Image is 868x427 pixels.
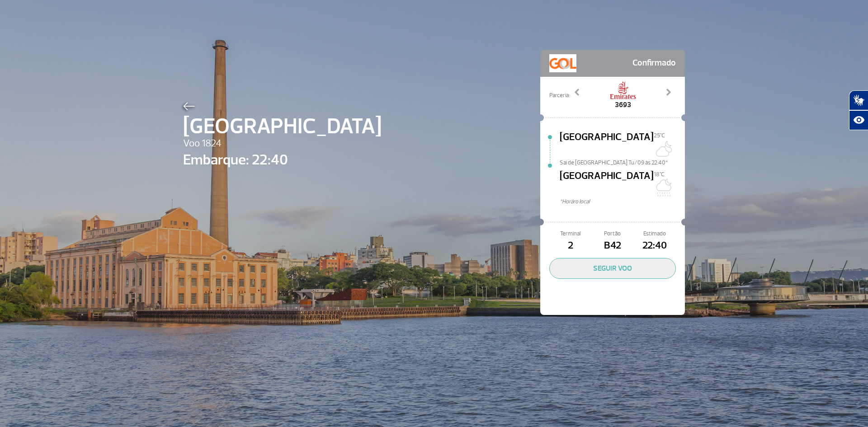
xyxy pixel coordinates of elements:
span: [GEOGRAPHIC_DATA] [560,169,654,197]
span: Parceria: [549,91,570,100]
span: 22:40 [634,238,676,253]
span: Confirmado [632,54,676,72]
span: [GEOGRAPHIC_DATA] [183,110,382,143]
span: B42 [591,238,633,253]
span: Sai de [GEOGRAPHIC_DATA] Tu/09 às 22:40* [560,159,685,165]
span: 3693 [609,99,637,110]
button: Abrir tradutor de língua de sinais. [849,90,868,110]
span: 25°C [654,132,665,139]
img: Algumas nuvens [654,140,672,158]
span: Estimado [634,230,676,238]
img: Chuvoso [654,178,672,197]
span: [GEOGRAPHIC_DATA] [560,130,654,159]
span: Terminal [549,230,591,238]
span: *Horáro local [560,197,685,206]
button: Abrir recursos assistivos. [849,110,868,130]
span: 18°C [654,171,665,178]
button: SEGUIR VOO [549,258,676,279]
span: Portão [591,230,633,238]
div: Plugin de acessibilidade da Hand Talk. [849,90,868,130]
span: Embarque: 22:40 [183,149,382,171]
span: Voo 1824 [183,136,382,151]
span: 2 [549,238,591,253]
